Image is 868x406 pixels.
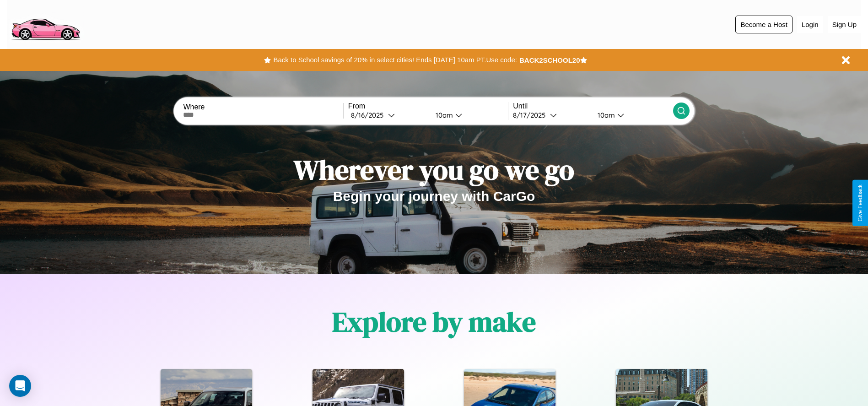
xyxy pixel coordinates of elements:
[183,103,343,111] label: Where
[857,184,863,222] div: Give Feedback
[519,56,580,64] b: BACK2SCHOOL20
[348,102,508,110] label: From
[513,102,673,110] label: Until
[590,110,673,120] button: 10am
[797,16,823,33] button: Login
[351,111,388,119] div: 8 / 16 / 2025
[348,110,428,120] button: 8/16/2025
[332,303,536,341] h1: Explore by make
[513,111,550,119] div: 8 / 17 / 2025
[428,110,508,120] button: 10am
[7,5,84,43] img: logo
[9,375,31,397] div: Open Intercom Messenger
[431,111,455,119] div: 10am
[271,54,519,66] button: Back to School savings of 20% in select cities! Ends [DATE] 10am PT.Use code:
[735,16,793,33] button: Become a Host
[593,111,617,119] div: 10am
[828,16,861,33] button: Sign Up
